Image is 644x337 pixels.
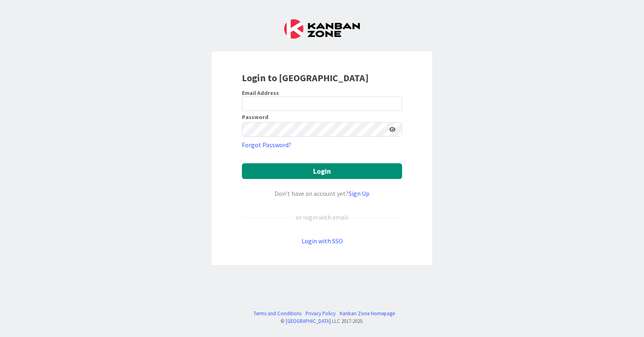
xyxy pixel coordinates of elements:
[349,189,369,197] a: Sign Up
[301,237,343,245] a: Login with SSO
[305,310,336,317] a: Privacy Policy
[242,89,279,97] label: Email Address
[286,318,331,324] a: [GEOGRAPHIC_DATA]
[254,310,301,317] a: Terms and Conditions
[242,72,369,84] b: Login to [GEOGRAPHIC_DATA]
[242,163,402,179] button: Login
[340,310,395,317] a: Kanban Zone Homepage
[242,189,402,198] div: Don’t have an account yet?
[242,140,291,150] a: Forgot Password?
[294,212,350,222] div: or login with email
[242,114,268,120] label: Password
[284,19,360,39] img: Kanban Zone
[250,317,395,325] div: © LLC 2017- 2025 .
